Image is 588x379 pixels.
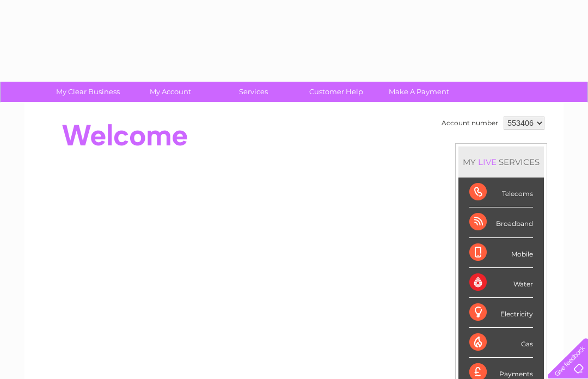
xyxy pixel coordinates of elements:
div: MY SERVICES [458,146,544,178]
a: Customer Help [291,82,381,102]
div: LIVE [476,157,499,167]
div: Electricity [469,298,533,328]
a: Make A Payment [374,82,464,102]
a: My Account [126,82,216,102]
td: Account number [439,114,501,132]
a: My Clear Business [43,82,133,102]
div: Mobile [469,238,533,268]
div: Gas [469,328,533,358]
div: Water [469,268,533,298]
div: Broadband [469,207,533,237]
a: Services [209,82,298,102]
div: Telecoms [469,178,533,207]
